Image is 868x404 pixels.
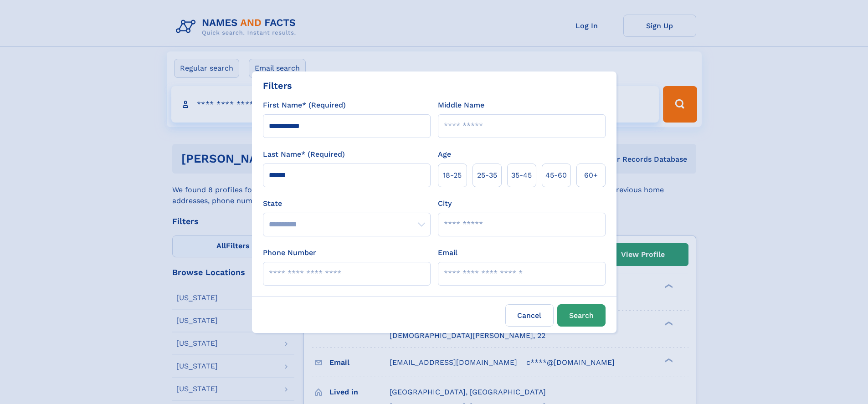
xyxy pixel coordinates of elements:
[443,170,462,181] span: 18‑25
[438,149,451,160] label: Age
[263,149,345,160] label: Last Name* (Required)
[505,304,554,327] label: Cancel
[584,170,598,181] span: 60+
[263,100,346,111] label: First Name* (Required)
[438,247,457,258] label: Email
[263,198,431,209] label: State
[511,170,532,181] span: 35‑45
[263,79,292,92] div: Filters
[545,170,567,181] span: 45‑60
[438,198,452,209] label: City
[263,247,316,258] label: Phone Number
[477,170,497,181] span: 25‑35
[557,304,606,327] button: Search
[438,100,484,111] label: Middle Name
